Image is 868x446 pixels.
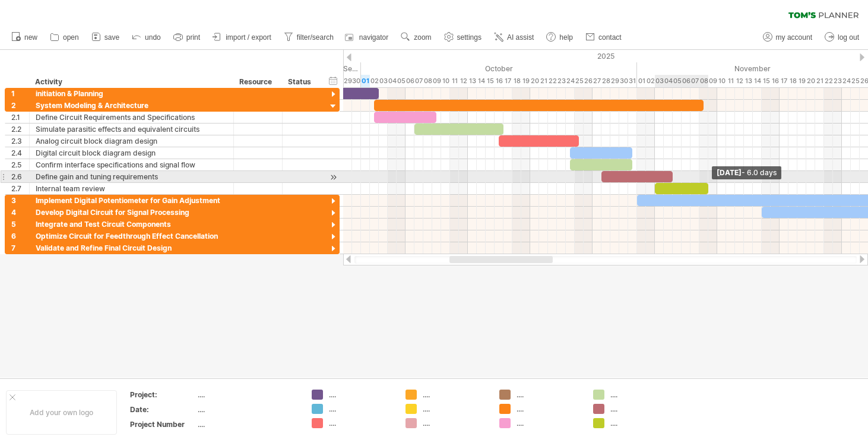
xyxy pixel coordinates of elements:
[406,75,414,87] div: Monday, 6 October 2025
[717,75,726,87] div: Monday, 10 November 2025
[170,30,204,45] a: print
[838,33,859,42] span: log out
[507,33,534,42] span: AI assist
[36,159,227,170] div: Confirm interface specifications and signal flow
[441,75,450,87] div: Friday, 10 October 2025
[457,33,481,42] span: settings
[598,33,622,42] span: contact
[735,75,744,87] div: Wednesday, 12 November 2025
[543,30,576,45] a: help
[398,30,435,45] a: zoom
[539,75,548,87] div: Tuesday, 21 October 2025
[762,75,771,87] div: Saturday, 15 November 2025
[11,171,29,182] div: 2.6
[708,75,717,87] div: Sunday, 9 November 2025
[584,75,593,87] div: Sunday, 26 October 2025
[198,390,297,400] div: ....
[423,404,487,414] div: ....
[198,419,297,429] div: ....
[11,230,29,242] div: 6
[637,75,646,87] div: Saturday, 1 November 2025
[414,75,423,87] div: Tuesday, 7 October 2025
[432,75,441,87] div: Thursday, 9 October 2025
[129,30,164,45] a: undo
[512,75,521,87] div: Saturday, 18 October 2025
[517,404,581,414] div: ....
[610,404,675,414] div: ....
[771,75,780,87] div: Sunday, 16 November 2025
[388,75,397,87] div: Saturday, 4 October 2025
[8,30,41,45] a: new
[11,159,29,170] div: 2.5
[824,75,833,87] div: Saturday, 22 November 2025
[699,75,708,87] div: Saturday, 8 November 2025
[491,30,537,45] a: AI assist
[664,75,673,87] div: Tuesday, 4 November 2025
[780,75,788,87] div: Monday, 17 November 2025
[486,75,495,87] div: Wednesday, 15 October 2025
[423,390,487,400] div: ....
[682,75,690,87] div: Thursday, 6 November 2025
[753,75,762,87] div: Friday, 14 November 2025
[36,207,227,218] div: Develop Digital Circuit for Signal Processing
[806,75,815,87] div: Thursday, 20 November 2025
[690,75,699,87] div: Friday, 7 November 2025
[557,75,566,87] div: Thursday, 23 October 2025
[35,76,227,88] div: Activity
[423,75,432,87] div: Wednesday, 8 October 2025
[521,75,530,87] div: Sunday, 19 October 2025
[226,33,271,42] span: import / export
[343,75,352,87] div: Monday, 29 September 2025
[742,168,777,177] span: - 6.0 days
[11,242,29,254] div: 7
[11,112,29,123] div: 2.1
[423,418,487,428] div: ....
[47,30,83,45] a: open
[36,242,227,254] div: Validate and Refine Final Circuit Design
[503,75,512,87] div: Friday, 17 October 2025
[130,390,195,400] div: Project:
[842,75,851,87] div: Monday, 24 November 2025
[11,207,29,218] div: 4
[329,404,394,414] div: ....
[210,30,275,45] a: import / export
[328,171,339,184] div: scroll to activity
[63,33,79,42] span: open
[36,171,227,182] div: Define gain and tuning requirements
[726,75,735,87] div: Tuesday, 11 November 2025
[582,30,625,45] a: contact
[11,135,29,147] div: 2.3
[495,75,503,87] div: Thursday, 16 October 2025
[397,75,406,87] div: Sunday, 5 October 2025
[833,75,842,87] div: Sunday, 23 November 2025
[36,147,227,159] div: Digital circuit block diagram design
[36,230,227,242] div: Optimize Circuit for Feedthrough Effect Cancellation
[559,33,573,42] span: help
[361,75,370,87] div: Wednesday, 1 October 2025
[530,75,539,87] div: Monday, 20 October 2025
[601,75,610,87] div: Tuesday, 28 October 2025
[548,75,557,87] div: Wednesday, 22 October 2025
[628,75,637,87] div: Friday, 31 October 2025
[281,30,337,45] a: filter/search
[566,75,575,87] div: Friday, 24 October 2025
[468,75,477,87] div: Monday, 13 October 2025
[776,33,812,42] span: my account
[11,88,29,99] div: 1
[610,418,675,428] div: ....
[24,33,37,42] span: new
[186,33,200,42] span: print
[441,30,485,45] a: settings
[36,88,227,99] div: initiation & Planning
[329,390,394,400] div: ....
[673,75,682,87] div: Wednesday, 5 November 2025
[610,390,675,400] div: ....
[517,418,581,428] div: ....
[11,124,29,135] div: 2.2
[36,112,227,123] div: Define Circuit Requirements and Specifications
[329,418,394,428] div: ....
[88,30,123,45] a: save
[359,33,388,42] span: navigator
[36,135,227,147] div: Analog circuit block diagram design
[130,419,195,429] div: Project Number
